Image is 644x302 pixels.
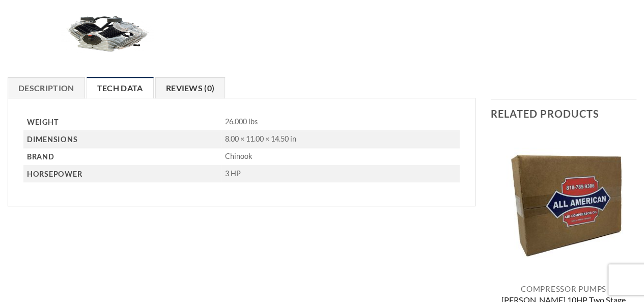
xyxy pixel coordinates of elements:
img: Chinook K100 Pump [61,13,153,54]
a: Tech Data [87,77,154,98]
td: 26.000 lbs [221,114,460,131]
h3: Related products [491,100,636,127]
table: Product Details [23,114,460,182]
p: Compressor Pumps [491,284,637,293]
td: 8.00 × 11.00 × 14.50 in [221,131,460,148]
img: Placeholder [491,132,637,279]
p: 3 HP [225,169,460,179]
a: Reviews (0) [155,77,226,98]
th: Dimensions [23,131,221,148]
a: Description [8,77,85,98]
th: Horsepower [23,166,221,182]
th: Brand [23,148,221,166]
p: Chinook [225,152,460,161]
th: Weight [23,114,221,131]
